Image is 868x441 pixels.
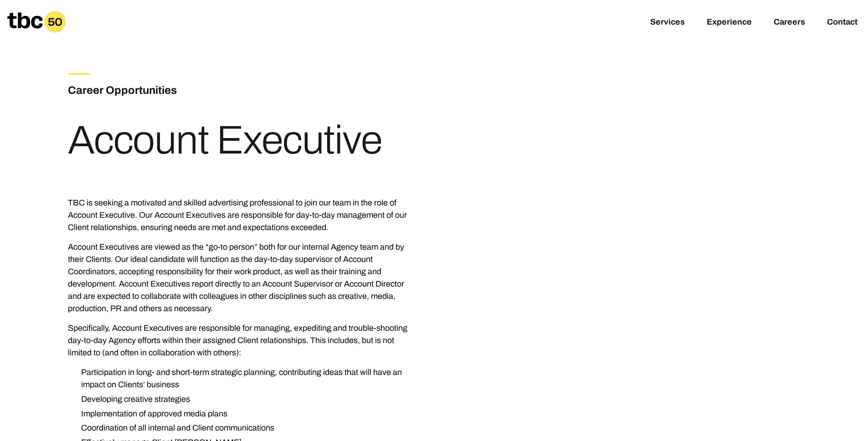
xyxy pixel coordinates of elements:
[68,82,287,98] h3: Career Opportunities
[68,241,418,315] p: Account Executives are viewed as the “go-to person” both for our internal Agency team and by thei...
[68,197,418,234] p: TBC is seeking a motivated and skilled advertising professional to join our team in the role of A...
[650,17,685,28] a: Services
[68,322,418,359] p: Specifically, Account Executives are responsible for managing, expediting and trouble-shooting da...
[68,120,382,160] h1: Account Executive
[74,408,418,420] li: Implementation of approved media plans
[74,422,418,434] li: Coordination of all internal and Client communications
[707,17,752,28] a: Experience
[827,17,858,28] a: Contact
[74,393,418,405] li: Developing creative strategies
[7,11,66,33] a: Homepage
[74,366,418,391] li: Participation in long- and short-term strategic planning, contributing ideas that will have an im...
[774,17,805,28] a: Careers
